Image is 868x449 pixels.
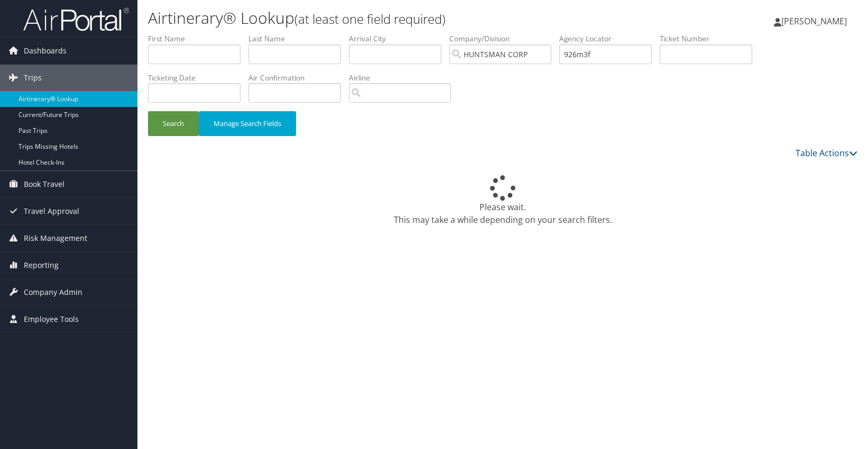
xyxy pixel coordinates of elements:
[781,15,847,27] span: [PERSON_NAME]
[24,171,64,197] span: Book Travel
[24,252,59,279] span: Reporting
[148,73,248,83] label: Ticketing Date
[23,7,129,32] img: airportal-logo.png
[24,279,82,306] span: Company Admin
[24,38,67,64] span: Dashboards
[148,111,199,136] button: Search
[24,198,79,224] span: Travel Approval
[349,33,449,44] label: Arrival City
[660,33,760,44] label: Ticket Number
[449,33,559,44] label: Company/Division
[248,33,349,44] label: Last Name
[294,10,446,28] small: (at least one field required)
[774,5,857,37] a: [PERSON_NAME]
[148,175,857,226] div: Please wait. This may take a while depending on your search filters.
[24,225,87,252] span: Risk Management
[148,33,248,44] label: First Name
[24,306,79,333] span: Employee Tools
[796,147,857,159] a: Table Actions
[559,33,660,44] label: Agency Locator
[24,65,42,91] span: Trips
[349,73,459,83] label: Airline
[148,7,621,29] h1: Airtinerary® Lookup
[199,111,296,136] button: Manage Search Fields
[248,73,349,83] label: Air Confirmation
